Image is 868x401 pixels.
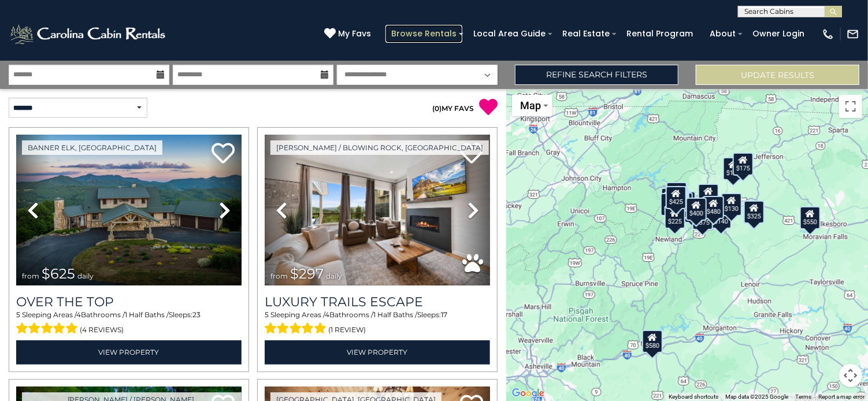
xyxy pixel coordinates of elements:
a: Owner Login [747,25,810,43]
span: daily [326,272,342,280]
a: Rental Program [621,25,699,43]
a: (0)MY FAVS [432,104,474,113]
div: $325 [744,200,765,224]
span: ( ) [432,104,442,113]
span: 0 [435,104,439,113]
div: $175 [733,153,754,176]
a: View Property [16,340,242,364]
button: Keyboard shortcuts [669,393,718,401]
div: $230 [661,193,681,216]
button: Map camera controls [839,364,862,387]
span: 1 Half Baths / [125,310,169,319]
div: $225 [665,206,686,229]
span: Map [520,99,541,112]
span: 17 [441,310,447,319]
span: from [22,272,39,280]
a: Add to favorites [212,142,235,166]
img: White-1-2.png [9,23,169,46]
div: $400 [686,198,707,221]
div: Sleeping Areas / Bathrooms / Sleeps: [265,310,490,337]
div: $130 [721,193,742,216]
a: Terms [795,393,811,400]
a: Report a map error [818,393,865,400]
a: View Property [265,340,490,364]
img: Google [509,386,547,401]
a: Local Area Guide [468,25,551,43]
span: daily [77,272,94,280]
span: Map data ©2025 Google [725,393,788,400]
span: 4 [76,310,81,319]
img: thumbnail_168695581.jpeg [265,135,490,285]
a: Open this area in Google Maps (opens a new window) [509,386,547,401]
a: [PERSON_NAME] / Blowing Rock, [GEOGRAPHIC_DATA] [270,140,489,155]
div: Sleeping Areas / Bathrooms / Sleeps: [16,310,242,337]
div: $550 [800,206,821,229]
span: 23 [192,310,201,319]
div: $425 [666,186,687,209]
span: 5 [16,310,20,319]
span: My Favs [338,28,371,40]
span: 5 [265,310,269,319]
img: phone-regular-white.png [822,28,834,40]
span: (4 reviews) [80,322,124,337]
div: $349 [698,184,719,207]
span: (1 review) [329,322,366,337]
button: Update Results [696,65,859,85]
a: Real Estate [557,25,615,43]
button: Toggle fullscreen view [839,95,862,118]
div: $480 [703,196,724,219]
img: mail-regular-white.png [847,28,859,40]
span: $625 [42,265,75,282]
a: Browse Rentals [385,25,462,43]
span: 1 Half Baths / [373,310,417,319]
a: Luxury Trails Escape [265,294,490,310]
div: $580 [642,330,663,353]
div: $175 [723,157,744,180]
span: $297 [290,265,324,282]
a: Over The Top [16,294,242,310]
span: 4 [325,310,329,319]
a: About [704,25,741,43]
div: $125 [666,182,687,205]
div: $290 [661,188,682,211]
a: My Favs [324,28,374,40]
a: Refine Search Filters [515,65,678,85]
span: from [270,272,288,280]
a: Banner Elk, [GEOGRAPHIC_DATA] [22,140,162,155]
img: thumbnail_167153549.jpeg [16,135,242,285]
button: Change map style [512,95,552,116]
